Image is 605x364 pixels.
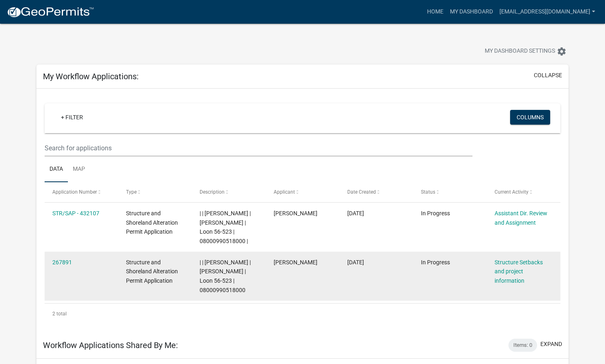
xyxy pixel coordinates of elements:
span: In Progress [421,259,450,266]
datatable-header-cell: Date Created [340,182,413,202]
span: In Progress [421,210,450,217]
span: My Dashboard Settings [485,47,555,56]
span: Type [126,189,137,195]
span: Derek Erickson [274,210,317,217]
a: Map [68,156,90,183]
button: expand [540,340,562,348]
span: Derek Erickson [274,259,317,266]
button: Columns [510,110,550,125]
span: Structure and Shoreland Alteration Permit Application [126,210,178,235]
div: Items: 0 [508,339,537,352]
input: Search for applications [45,140,472,156]
h5: My Workflow Applications: [43,71,139,81]
span: Current Activity [495,189,529,195]
datatable-header-cell: Application Number [45,182,118,202]
span: Description [200,189,225,195]
span: Date Created [347,189,376,195]
span: Applicant [274,189,295,195]
a: STR/SAP - 432107 [52,210,99,217]
span: 06/04/2024 [347,259,364,266]
a: [EMAIL_ADDRESS][DOMAIN_NAME] [496,4,598,20]
span: Status [421,189,435,195]
a: + Filter [54,110,90,125]
a: Assistant Dir. Review and Assignment [495,210,547,226]
span: | | DEREK ERICKSON | SHARI ERICKSON | Loon 56-523 | 08000990518000 [200,259,251,293]
span: | | DEREK ERICKSON | SHARI ERICKSON | Loon 56-523 | 08000990518000 | [200,210,251,244]
a: Data [45,156,68,183]
button: My Dashboard Settingssettings [478,43,573,59]
div: 2 total [45,304,560,324]
datatable-header-cell: Status [413,182,487,202]
datatable-header-cell: Applicant [265,182,339,202]
span: 06/06/2025 [347,210,364,217]
button: collapse [534,71,562,80]
datatable-header-cell: Description [192,182,265,202]
span: Structure and Shoreland Alteration Permit Application [126,259,178,284]
a: My Dashboard [447,4,496,20]
div: collapse [36,89,569,332]
datatable-header-cell: Current Activity [487,182,560,202]
i: settings [557,47,567,56]
span: Application Number [52,189,97,195]
h5: Workflow Applications Shared By Me: [43,340,178,350]
datatable-header-cell: Type [118,182,192,202]
a: Structure Setbacks and project information [495,259,543,284]
a: 267891 [52,259,72,266]
a: Home [424,4,447,20]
